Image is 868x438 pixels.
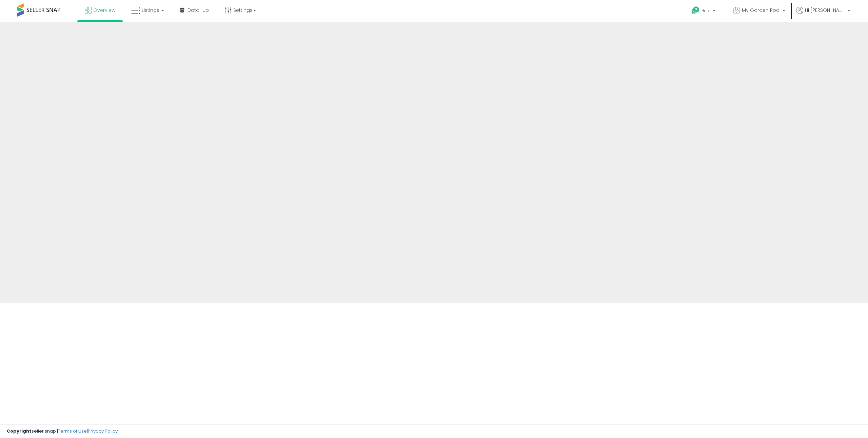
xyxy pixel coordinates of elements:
[93,7,115,14] span: Overview
[742,7,781,14] span: My Garden Pool
[188,7,209,14] span: DataHub
[702,8,711,14] span: Help
[142,7,159,14] span: Listings
[686,1,722,22] a: Help
[805,7,846,14] span: Hi [PERSON_NAME]
[796,7,850,22] a: Hi [PERSON_NAME]
[691,6,700,15] i: Get Help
